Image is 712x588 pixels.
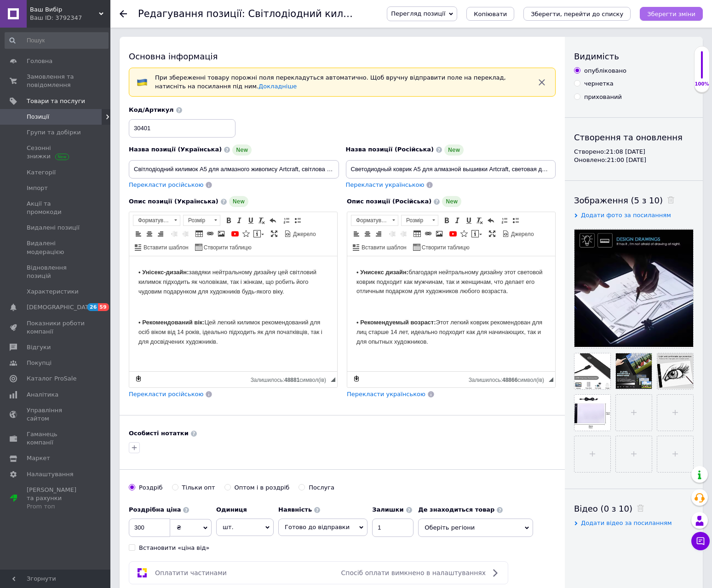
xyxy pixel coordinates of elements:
[27,128,81,137] span: Групи та добірки
[155,569,227,576] span: Оплатити частинами
[470,229,483,239] a: Вставити повідомлення
[423,229,433,239] a: Вставити/Редагувати посилання (Ctrl+L)
[27,470,74,478] span: Налаштування
[246,215,256,225] a: Підкреслений (Ctrl+U)
[453,215,463,225] a: Курсив (Ctrl+I)
[27,144,85,161] span: Сезонні знижки
[331,377,335,382] span: Потягніть для зміни розмірів
[232,144,252,156] span: New
[194,242,253,252] a: Створити таблицю
[139,484,163,492] div: Роздріб
[511,215,521,225] a: Вставити/видалити маркований список
[418,519,533,537] span: Оберіть регіони
[574,195,694,206] div: Зображення (5 з 10)
[183,215,220,226] a: Розмір
[475,215,485,225] a: Видалити форматування
[129,430,189,437] b: Особисті нотатки
[402,215,429,225] span: Розмір
[129,391,203,398] span: Перекласти російською
[531,11,623,17] i: Зберегти, перейти до списку
[258,83,297,90] a: Докладніше
[347,256,555,371] iframe: Редактор, 287D58BD-F75B-4E8C-AE77-EBC36D29CA49
[30,14,110,22] div: Ваш ID: 3792347
[278,506,312,513] b: Наявність
[129,106,174,113] span: Код/Артикул
[5,32,109,49] input: Пошук
[574,51,694,62] div: Видимість
[216,519,274,536] span: шт.
[420,244,470,252] span: Створити таблицю
[581,519,672,526] span: Додати відео за посиланням
[252,229,265,239] a: Вставити повідомлення
[372,519,413,537] input: -
[640,7,703,21] button: Зберегти зміни
[351,374,362,384] a: Зробити резервну копію зараз
[372,506,403,513] b: Залишки
[346,146,434,153] span: Назва позиції (Російська)
[351,242,408,252] a: Вставити шаблон
[229,196,248,207] span: New
[695,81,709,87] div: 100%
[474,11,507,17] span: Копіювати
[27,486,85,511] span: [PERSON_NAME] та рахунки
[27,319,85,336] span: Показники роботи компанії
[398,229,408,239] a: Збільшити відступ
[235,484,290,492] div: Оптом і в роздріб
[27,391,58,399] span: Аналітика
[285,524,350,530] span: Готово до відправки
[169,229,179,239] a: Зменшити відступ
[216,506,247,513] b: Одиниця
[142,244,189,252] span: Вставити шаблон
[129,160,339,179] input: Наприклад, H&M жіноча сукня зелена 38 розмір вечірня максі з блискітками
[510,231,534,238] span: Джерело
[584,67,626,75] div: опубліковано
[584,80,614,88] div: чернетка
[691,532,710,550] button: Чат з покупцем
[155,229,166,239] a: По правому краю
[523,7,631,21] button: Зберегти, перейти до списку
[202,244,252,252] span: Створити таблицю
[268,215,278,225] a: Повернути (Ctrl+Z)
[129,51,556,62] div: Основна інформація
[281,215,292,225] a: Вставити/видалити нумерований список
[347,391,425,398] span: Перекласти українською
[27,264,85,280] span: Відновлення позицій
[98,303,109,311] span: 59
[133,242,190,252] a: Вставити шаблон
[502,377,517,383] span: 48866
[129,146,222,153] span: Назва позиції (Українська)
[129,256,337,371] iframe: Редактор, 46C27F87-FF7D-444F-BC6C-EF97894A59FD
[500,215,510,225] a: Вставити/видалити нумерований список
[309,484,334,492] div: Послуга
[293,215,303,225] a: Вставити/видалити маркований список
[120,10,127,17] div: Повернутися назад
[27,57,52,65] span: Головна
[194,229,204,239] a: Таблиця
[27,113,49,121] span: Позиції
[27,406,85,423] span: Управління сайтом
[351,229,362,239] a: По лівому краю
[27,97,85,105] span: Товари та послуги
[549,377,553,382] span: Потягніть для зміни розмірів
[27,502,85,511] div: Prom топ
[434,229,444,239] a: Зображення
[346,160,556,179] input: Наприклад, H&M жіноча сукня зелена 38 розмір вечірня максі з блискітками
[387,229,397,239] a: Зменшити відступ
[346,181,425,188] span: Перекласти українською
[581,212,671,219] span: Додати фото за посиланням
[27,168,56,177] span: Категорії
[182,484,215,492] div: Тільки опт
[360,244,407,252] span: Вставити шаблон
[442,196,461,207] span: New
[584,93,622,101] div: прихований
[27,288,79,296] span: Характеристики
[241,229,251,239] a: Вставити іконку
[373,229,384,239] a: По правому краю
[574,148,694,156] div: Створено: 21:08 [DATE]
[469,375,549,383] div: Кiлькiсть символiв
